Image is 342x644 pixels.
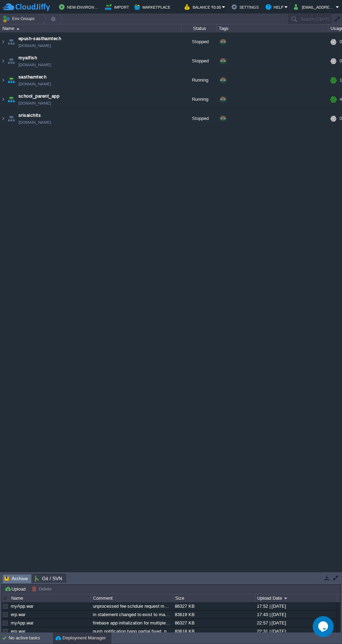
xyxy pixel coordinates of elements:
div: Stopped [182,52,217,70]
a: sasthamtech [18,74,46,81]
div: push notification hang partial fixed. null productid fixed in dashboard update [91,627,172,635]
button: Settings [231,3,260,11]
a: [DOMAIN_NAME] [18,81,51,88]
iframe: chat widget [313,616,335,637]
button: [EMAIL_ADDRESS][DOMAIN_NAME] [294,3,336,11]
button: New Environment [59,3,101,11]
div: Running [182,90,217,109]
button: Balance ₹0.00 [185,3,222,11]
img: AMDAwAAAACH5BAEAAAAALAAAAAABAAEAAAICRAEAOw== [0,71,6,90]
div: Size [173,594,255,602]
div: Tags [217,24,328,32]
div: No active tasks [9,632,52,644]
a: erp.war [11,629,25,634]
div: 17:52 | [DATE] [255,602,336,610]
div: Stopped [182,32,217,51]
img: AMDAwAAAACH5BAEAAAAALAAAAAABAAEAAAICRAEAOw== [0,32,6,51]
a: [DOMAIN_NAME] [18,42,51,49]
img: AMDAwAAAACH5BAEAAAAALAAAAAABAAEAAAICRAEAOw== [16,28,20,30]
div: in statement changed to exist to make performance better [91,611,172,619]
div: Running [182,71,217,90]
div: 83618 KB [173,627,254,635]
div: 22:57 | [DATE] [255,619,336,627]
img: AMDAwAAAACH5BAEAAAAALAAAAAABAAEAAAICRAEAOw== [6,32,16,51]
button: Import [105,3,130,11]
a: [DOMAIN_NAME] [18,61,51,68]
div: Upload Date [255,594,337,602]
div: Status [182,24,216,32]
img: CloudJiffy [2,3,50,12]
div: 22:31 | [DATE] [255,627,336,635]
button: Marketplace [134,3,171,11]
img: AMDAwAAAACH5BAEAAAAALAAAAAABAAEAAAICRAEAOw== [0,109,6,128]
img: AMDAwAAAACH5BAEAAAAALAAAAAABAAEAAAICRAEAOw== [6,52,16,70]
div: 86327 KB [173,602,254,610]
div: 83619 KB [173,611,254,619]
img: AMDAwAAAACH5BAEAAAAALAAAAAABAAEAAAICRAEAOw== [0,90,6,109]
button: Deployment Manager [55,635,106,642]
a: royalfish [18,54,37,61]
div: Name [9,594,91,602]
div: firebase app initialization for multiple apps [91,619,172,627]
a: school_parent_app [18,93,59,100]
img: AMDAwAAAACH5BAEAAAAALAAAAAABAAEAAAICRAEAOw== [6,109,16,128]
div: Comment [91,594,173,602]
a: myApp.war [11,620,34,626]
div: Stopped [182,109,217,128]
div: unprocessed fee schdule request mail alert added [91,602,172,610]
div: Name [1,24,181,32]
button: Delete [32,586,54,592]
img: AMDAwAAAACH5BAEAAAAALAAAAAABAAEAAAICRAEAOw== [0,52,6,70]
a: [DOMAIN_NAME] [18,119,51,126]
button: Help [266,3,284,11]
div: 17:43 | [DATE] [255,611,336,619]
div: 86327 KB [173,619,254,627]
a: srisaichits [18,112,41,119]
button: Upload [5,586,28,592]
a: myApp.war [11,604,34,609]
a: erp.war [11,612,25,617]
button: Env Groups [2,14,37,24]
a: epush-sasthamtech [18,35,61,42]
img: AMDAwAAAACH5BAEAAAAALAAAAAABAAEAAAICRAEAOw== [6,71,16,90]
span: Archive [5,574,28,583]
a: [DOMAIN_NAME] [18,100,51,107]
img: AMDAwAAAACH5BAEAAAAALAAAAAABAAEAAAICRAEAOw== [6,90,16,109]
span: Git / SVN [35,574,62,583]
